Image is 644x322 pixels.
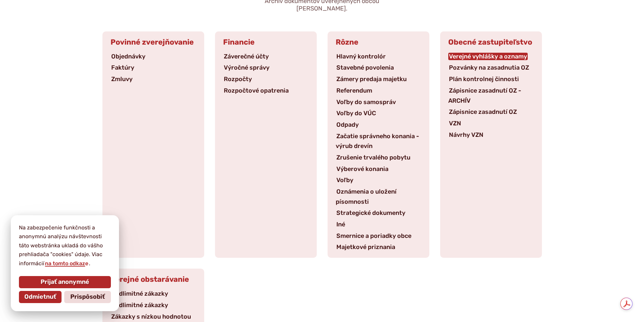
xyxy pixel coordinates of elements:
[336,221,346,228] a: Iné
[102,31,204,52] h3: Povinné zverejňovanie
[448,131,484,139] a: Návrhy VZN
[19,276,111,288] button: Prijať anonymné
[44,260,89,267] a: na tomto odkaze
[19,291,62,303] button: Odmietnuť
[336,53,386,60] a: Hlavný kontrolór
[336,121,359,128] a: Odpady
[448,108,518,116] a: Zápisnice zasadnutí OZ
[223,87,289,94] a: Rozpočtové opatrenia
[336,232,412,240] a: Smernice a poriadky obce
[223,75,253,83] a: Rozpočty
[448,53,528,60] a: Verejné vyhlášky a oznamy
[336,176,354,184] a: Voľby
[448,75,520,83] a: Plán kontrolnej činnosti
[215,31,317,52] h3: Financie
[448,87,521,104] a: Zápisnice zasadnutí OZ - ARCHÍV
[448,120,462,127] a: VZN
[336,154,411,161] a: Zrušenie trvalého pobytu
[336,188,397,205] a: Oznámenia o uložení písomnosti
[111,53,146,60] a: Objednávky
[336,98,397,106] a: Voľby do samospráv
[336,165,389,173] a: Výberové konania
[448,64,530,71] a: Pozvánky na zasadnutia OZ
[336,209,406,217] a: Strategické dokumenty
[111,290,169,297] a: Nadlimitné zákazky
[64,291,111,303] button: Prispôsobiť
[70,293,105,301] span: Prispôsobiť
[19,223,111,268] p: Na zabezpečenie funkčnosti a anonymnú analýzu návštevnosti táto webstránka ukladá do vášho prehli...
[328,31,429,52] h3: Rôzne
[223,53,269,60] a: Záverečné účty
[111,64,135,71] a: Faktúry
[440,31,542,52] h3: Obecné zastupiteľstvo
[336,109,377,117] a: Voľby do VÚC
[336,243,396,251] a: Majetkové priznania
[111,75,133,83] a: Zmluvy
[336,64,395,71] a: Stavebné povolenia
[111,301,169,309] a: Podlimitné zákazky
[336,132,419,150] a: Začatie správneho konania - výrub drevín
[223,64,270,71] a: Výročné správy
[24,293,56,301] span: Odmietnuť
[102,269,204,289] h3: Verejné obstarávanie
[336,75,407,83] a: Zámery predaja majetku
[336,87,373,94] a: Referendum
[41,278,89,286] span: Prijať anonymné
